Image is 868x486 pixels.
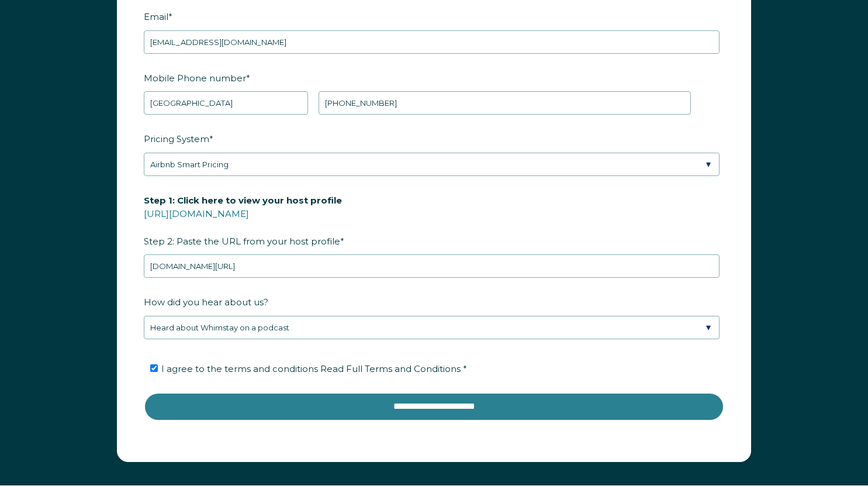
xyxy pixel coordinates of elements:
span: I agree to the terms and conditions [161,363,467,374]
span: Email [144,8,168,26]
span: Step 1: Click here to view your host profile [144,191,342,209]
a: Read Full Terms and Conditions [318,363,463,374]
input: airbnb.com/users/show/12345 [144,254,720,278]
span: How did you hear about us? [144,293,268,311]
input: I agree to the terms and conditions Read Full Terms and Conditions * [150,364,158,372]
span: Read Full Terms and Conditions [320,363,461,374]
span: Mobile Phone number [144,69,246,87]
a: [URL][DOMAIN_NAME] [144,208,249,219]
span: Pricing System [144,130,209,148]
span: Step 2: Paste the URL from your host profile [144,191,342,250]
